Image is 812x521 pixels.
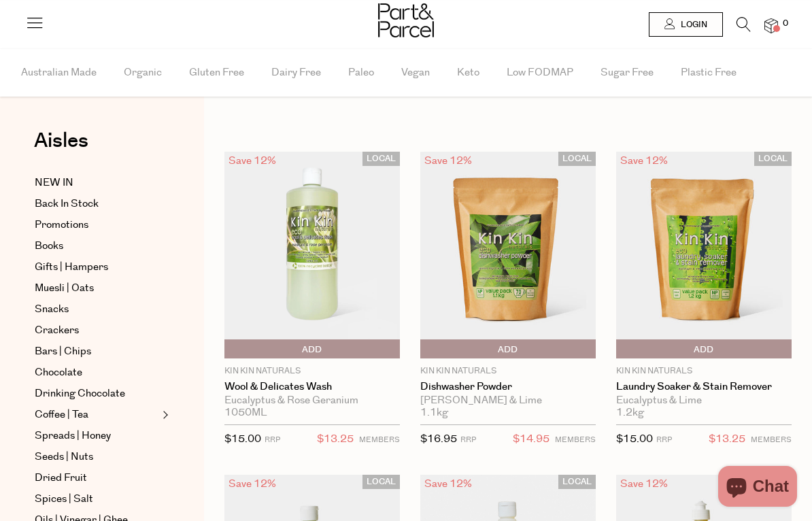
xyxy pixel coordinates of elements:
a: Books [35,238,158,254]
span: Promotions [35,217,88,233]
div: [PERSON_NAME] & Lime [420,394,596,407]
button: Expand/Collapse Coffee | Tea [159,407,169,423]
a: NEW IN [35,175,158,191]
a: Spices | Salt [35,491,158,507]
small: RRP [460,435,476,445]
span: Low FODMAP [507,49,573,97]
span: Gluten Free [189,49,244,97]
span: LOCAL [362,152,400,166]
div: Save 12% [616,475,672,493]
span: Spices | Salt [35,491,93,507]
button: Add To Parcel [224,339,400,358]
span: NEW IN [35,175,73,191]
span: $15.00 [616,432,653,446]
span: Drinking Chocolate [35,386,125,402]
a: Seeds | Nuts [35,449,158,465]
a: Login [649,12,723,37]
span: 1.2kg [616,407,644,419]
span: Back In Stock [35,196,99,212]
div: Save 12% [420,475,476,493]
img: Dishwasher Powder [420,152,596,359]
span: $14.95 [513,431,549,448]
img: Wool & Delicates Wash [224,152,400,359]
div: Save 12% [420,152,476,170]
a: Snacks [35,301,158,318]
div: Eucalyptus & Lime [616,394,792,407]
span: $13.25 [709,431,745,448]
a: Muesli | Oats [35,280,158,297]
p: Kin Kin Naturals [616,365,792,377]
span: Aisles [34,126,88,156]
p: Kin Kin Naturals [224,365,400,377]
small: MEMBERS [555,435,596,445]
span: Spreads | Honey [35,428,111,444]
span: 0 [779,18,792,30]
span: Paleo [348,49,374,97]
img: Laundry Soaker & Stain Remover [616,152,792,359]
span: Plastic Free [681,49,737,97]
span: Login [677,19,707,31]
span: Vegan [401,49,430,97]
button: Sold Out [420,339,596,358]
a: Spreads | Honey [35,428,158,444]
span: Books [35,238,63,254]
span: LOCAL [754,152,792,166]
a: Back In Stock [35,196,158,212]
a: Crackers [35,322,158,339]
span: 1050ML [224,407,267,419]
small: MEMBERS [751,435,792,445]
span: Muesli | Oats [35,280,94,297]
a: Dishwasher Powder [420,381,596,393]
a: Wool & Delicates Wash [224,381,400,393]
div: Save 12% [224,152,280,170]
span: Snacks [35,301,69,318]
a: Drinking Chocolate [35,386,158,402]
span: Keto [457,49,479,97]
inbox-online-store-chat: Shopify online store chat [714,466,801,510]
p: Kin Kin Naturals [420,365,596,377]
span: Seeds | Nuts [35,449,93,465]
span: Coffee | Tea [35,407,88,423]
small: RRP [656,435,672,445]
a: Aisles [34,131,88,165]
span: Gifts | Hampers [35,259,108,275]
button: Add To Parcel [616,339,792,358]
span: $13.25 [317,431,354,448]
div: Save 12% [616,152,672,170]
a: Bars | Chips [35,343,158,360]
span: $15.00 [224,432,261,446]
span: Organic [124,49,162,97]
span: LOCAL [558,475,596,489]
a: Dried Fruit [35,470,158,486]
span: Dairy Free [271,49,321,97]
small: RRP [265,435,280,445]
a: Chocolate [35,365,158,381]
a: Gifts | Hampers [35,259,158,275]
a: 0 [764,18,778,33]
span: Chocolate [35,365,82,381]
span: Sugar Free [600,49,654,97]
span: Australian Made [21,49,97,97]
span: Dried Fruit [35,470,87,486]
span: $16.95 [420,432,457,446]
span: LOCAL [362,475,400,489]
div: Save 12% [224,475,280,493]
a: Coffee | Tea [35,407,158,423]
a: Laundry Soaker & Stain Remover [616,381,792,393]
img: Part&Parcel [378,3,434,37]
span: Crackers [35,322,79,339]
small: MEMBERS [359,435,400,445]
span: 1.1kg [420,407,448,419]
span: LOCAL [558,152,596,166]
a: Promotions [35,217,158,233]
div: Eucalyptus & Rose Geranium [224,394,400,407]
span: Bars | Chips [35,343,91,360]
